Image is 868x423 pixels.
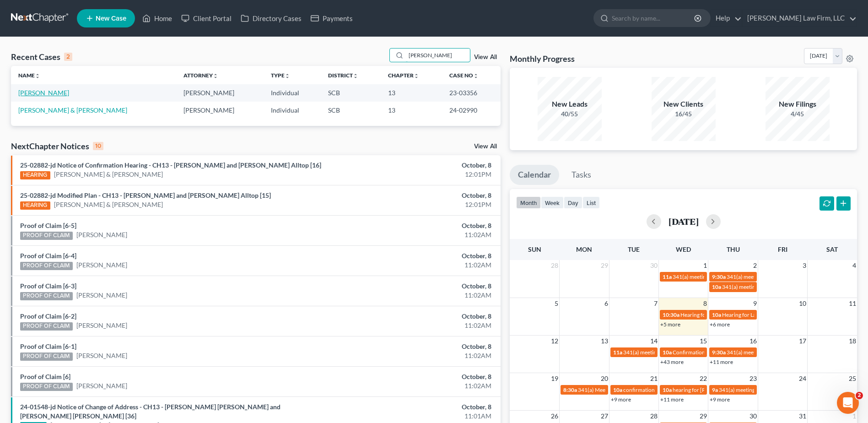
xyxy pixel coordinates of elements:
span: 11a [613,349,622,356]
a: Case Nounfold_more [449,72,479,79]
span: 26 [550,411,559,422]
a: Help [711,10,742,27]
div: October, 8 [340,251,491,260]
div: PROOF OF CLAIM [20,292,73,300]
span: 28 [649,411,658,422]
span: 29 [699,411,708,422]
input: Search by name... [612,10,695,27]
input: Search by name... [406,49,470,62]
span: 23 [749,373,758,384]
a: +6 more [710,321,730,328]
a: [PERSON_NAME] [76,230,127,239]
a: +11 more [660,396,684,403]
span: 10a [712,283,721,290]
span: 341(a) Meeting of Creditors for [PERSON_NAME] [578,386,696,393]
i: unfold_more [353,73,358,79]
i: unfold_more [35,73,40,79]
a: Typeunfold_more [271,72,290,79]
a: [PERSON_NAME] [76,381,127,390]
span: 15 [699,336,708,347]
span: 9 [752,298,758,309]
button: day [564,196,582,209]
span: 2 [856,392,863,399]
a: Districtunfold_more [328,72,358,79]
i: unfold_more [285,73,290,79]
span: 16 [749,336,758,347]
div: Recent Cases [11,51,72,62]
td: SCB [321,102,381,119]
div: PROOF OF CLAIM [20,322,73,331]
div: PROOF OF CLAIM [20,352,73,361]
span: 20 [600,373,609,384]
a: 25-02882-jd Notice of Confirmation Hearing - CH13 - [PERSON_NAME] and [PERSON_NAME] Alltop [16] [20,161,321,169]
span: 9a [712,386,718,393]
div: 10 [93,142,103,150]
span: Confirmation Hearing for [PERSON_NAME] [673,349,777,356]
span: 10 [798,298,807,309]
a: Chapterunfold_more [388,72,419,79]
a: 25-02882-jd Modified Plan - CH13 - [PERSON_NAME] and [PERSON_NAME] Alltop [15] [20,191,271,199]
a: [PERSON_NAME] [18,89,69,97]
h3: Monthly Progress [510,53,575,64]
div: PROOF OF CLAIM [20,232,73,240]
a: +11 more [710,358,733,365]
div: HEARING [20,201,50,210]
div: October, 8 [340,312,491,321]
div: 11:02AM [340,381,491,390]
span: 19 [550,373,559,384]
td: [PERSON_NAME] [176,102,264,119]
span: 1 [852,411,857,422]
span: 341(a) meeting for [PERSON_NAME] & [PERSON_NAME] [623,349,760,356]
span: Hearing for [PERSON_NAME] & [PERSON_NAME] [680,311,800,318]
span: 10a [663,386,672,393]
span: Fri [778,245,787,253]
span: 10a [663,349,672,356]
a: Client Portal [177,10,236,27]
div: October, 8 [340,402,491,412]
button: week [541,196,564,209]
span: 341(a) meeting for [PERSON_NAME] [673,273,761,280]
span: Wed [676,245,691,253]
td: 24-02990 [442,102,501,119]
div: PROOF OF CLAIM [20,383,73,391]
span: 11 [848,298,857,309]
td: [PERSON_NAME] [176,84,264,101]
div: New Clients [652,99,716,109]
button: list [582,196,600,209]
span: 31 [798,411,807,422]
a: [PERSON_NAME] Law Firm, LLC [743,10,857,27]
span: 22 [699,373,708,384]
div: October, 8 [340,191,491,200]
span: 10a [613,386,622,393]
a: +5 more [660,321,680,328]
span: 3 [802,260,807,271]
a: [PERSON_NAME] [76,260,127,270]
span: 7 [653,298,658,309]
span: 14 [649,336,658,347]
span: hearing for [PERSON_NAME] [673,386,743,393]
a: Proof of Claim [6-1] [20,342,76,350]
a: Calendar [510,165,559,185]
div: New Filings [766,99,830,109]
i: unfold_more [213,73,218,79]
div: New Leads [538,99,602,109]
span: 13 [600,336,609,347]
span: 1 [702,260,708,271]
a: Directory Cases [236,10,306,27]
td: 13 [381,102,442,119]
h2: [DATE] [669,217,699,226]
td: Individual [264,102,321,119]
a: Proof of Claim [6-3] [20,282,76,290]
span: 9:30a [712,349,726,356]
a: Attorneyunfold_more [183,72,218,79]
div: PROOF OF CLAIM [20,262,73,270]
span: 30 [749,411,758,422]
td: 13 [381,84,442,101]
span: 11a [663,273,672,280]
span: 24 [798,373,807,384]
span: Sat [826,245,838,253]
div: October, 8 [340,342,491,351]
a: +43 more [660,358,684,365]
span: 8:30a [563,386,577,393]
a: View All [474,143,497,150]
